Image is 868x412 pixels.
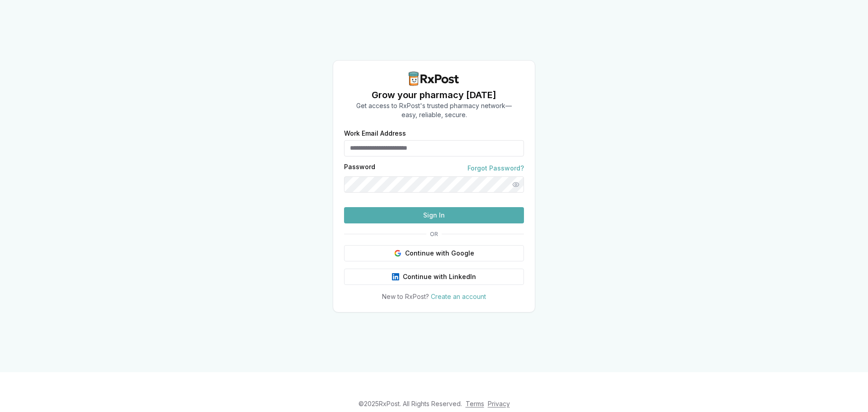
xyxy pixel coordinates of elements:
a: Privacy [488,400,510,407]
a: Create an account [431,293,486,300]
label: Password [344,164,375,173]
label: Work Email Address [344,130,524,137]
button: Show password [508,176,524,193]
button: Continue with Google [344,245,524,261]
a: Terms [466,400,484,407]
h1: Grow your pharmacy [DATE] [356,89,512,101]
span: OR [426,231,442,238]
img: Google [394,250,401,257]
p: Get access to RxPost's trusted pharmacy network— easy, reliable, secure. [356,101,512,119]
span: New to RxPost? [382,293,429,300]
button: Continue with LinkedIn [344,269,524,285]
img: LinkedIn [392,273,399,280]
button: Sign In [344,207,524,223]
a: Forgot Password? [467,164,524,173]
img: RxPost Logo [405,71,463,86]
